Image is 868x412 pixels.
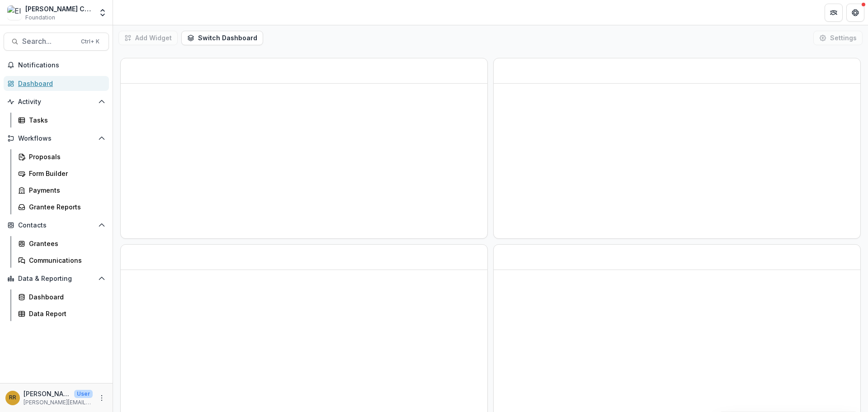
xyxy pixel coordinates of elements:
[14,166,109,181] a: Form Builder
[118,31,178,45] button: Add Widget
[4,76,109,91] a: Dashboard
[29,152,102,161] div: Proposals
[18,79,102,88] div: Dashboard
[9,395,16,401] div: Randal Rosman
[14,183,109,198] a: Payments
[96,393,107,403] button: More
[24,389,71,398] p: [PERSON_NAME]
[18,135,94,142] span: Workflows
[4,131,109,146] button: Open Workflows
[25,4,93,14] div: [PERSON_NAME] Charitable Foundation
[14,289,109,304] a: Dashboard
[117,6,155,19] nav: breadcrumb
[25,14,55,22] span: Foundation
[4,33,109,51] button: Search...
[18,98,94,106] span: Activity
[29,115,102,125] div: Tasks
[14,253,109,268] a: Communications
[29,202,102,212] div: Grantee Reports
[18,275,94,283] span: Data & Reporting
[18,62,105,69] span: Notifications
[18,222,94,229] span: Contacts
[846,4,864,22] button: Get Help
[24,398,93,407] p: [PERSON_NAME][EMAIL_ADDRESS][DOMAIN_NAME]
[14,306,109,321] a: Data Report
[29,256,102,265] div: Communications
[4,271,109,286] button: Open Data & Reporting
[4,218,109,232] button: Open Contacts
[29,292,102,302] div: Dashboard
[4,95,109,109] button: Open Activity
[29,169,102,178] div: Form Builder
[96,4,109,22] button: Open entity switcher
[4,58,109,72] button: Notifications
[825,4,843,22] button: Partners
[813,31,863,45] button: Settings
[181,31,263,45] button: Switch Dashboard
[29,239,102,248] div: Grantees
[22,37,75,46] span: Search...
[14,236,109,251] a: Grantees
[14,199,109,214] a: Grantee Reports
[7,5,22,20] img: Ella Fitzgerald Charitable Foundation
[79,37,101,47] div: Ctrl + K
[14,149,109,164] a: Proposals
[14,113,109,128] a: Tasks
[29,185,102,195] div: Payments
[29,309,102,318] div: Data Report
[74,390,93,398] p: User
